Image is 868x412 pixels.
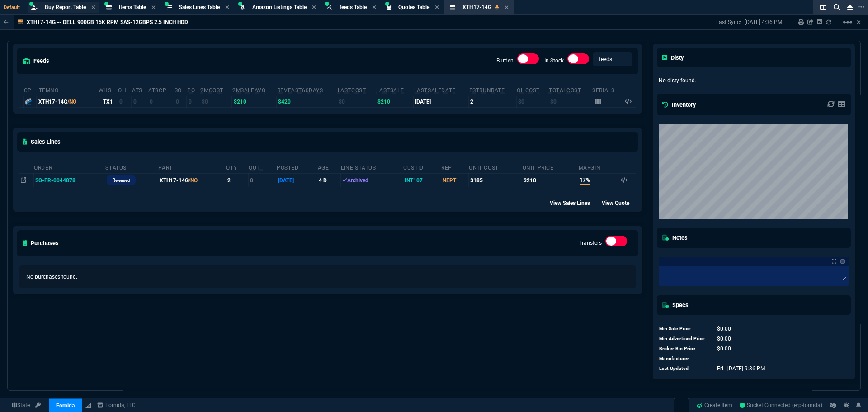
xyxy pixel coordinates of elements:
[717,336,731,342] span: 0
[441,174,468,187] td: NEPT
[179,4,220,10] span: Sales Lines Table
[148,96,174,107] td: 0
[338,87,366,94] abbr: The last purchase cost from PO Order
[550,198,598,207] div: View Sales Lines
[403,161,441,174] th: CustId
[33,401,43,409] a: API TOKEN
[549,87,581,94] abbr: Total Cost of Units on Hand
[469,87,505,94] abbr: Total sales within a 30 day window based on last time there was inventory
[435,4,439,11] nx-icon: Close Tab
[342,176,401,185] div: Archived
[276,161,317,174] th: Posted
[548,96,592,107] td: $0
[717,365,765,372] span: 1757108163273
[717,355,720,362] span: --
[232,96,277,107] td: $210
[113,177,130,184] p: Released
[376,96,413,107] td: $210
[662,100,696,109] h5: Inventory
[592,83,623,96] th: Serials
[317,174,341,187] td: 4 D
[200,87,223,94] abbr: Avg cost of all PO invoices for 2 months
[248,174,276,187] td: 0
[37,83,98,96] th: ItemNo
[659,334,766,344] tr: undefined
[189,177,198,184] span: /NO
[151,4,156,11] nx-icon: Close Tab
[376,87,404,94] abbr: The last SO Inv price. No time limit. (ignore zeros)
[4,19,9,25] nx-icon: Back to Table
[740,401,822,409] a: LXZQxAutn6NEIDdUAACC
[602,198,637,207] div: View Quote
[522,161,578,174] th: Unit Price
[277,96,337,107] td: $420
[470,176,520,185] div: $185
[517,87,540,94] abbr: Avg Cost of Inventory on-hand
[38,98,96,106] div: XTH17-14G
[372,4,376,11] nx-icon: Close Tab
[441,161,468,174] th: Rep
[693,398,736,412] a: Create Item
[567,53,589,68] div: In-Stock
[119,4,146,10] span: Items Table
[517,53,539,68] div: Burden
[469,96,517,107] td: 2
[94,401,138,409] a: msbcCompanyName
[200,96,232,107] td: $0
[23,239,59,247] h5: Purchases
[579,240,602,246] label: Transfers
[45,4,86,10] span: Buy Report Table
[277,87,323,94] abbr: Total revenue past 60 days
[659,354,708,364] td: Manufacturer
[175,87,182,94] abbr: Total units on open Sales Orders
[187,87,195,94] abbr: Total units on open Purchase Orders
[659,364,766,374] tr: undefined
[659,324,766,334] tr: undefined
[496,57,514,64] label: Burden
[91,4,95,11] nx-icon: Close Tab
[148,87,166,94] abbr: ATS with all companies combined
[662,301,689,309] h5: Specs
[662,233,688,242] h5: Notes
[842,17,853,28] mat-icon: Example home icon
[578,161,619,174] th: Margin
[580,176,590,185] span: 17%
[403,174,441,187] td: INT107
[252,4,307,10] span: Amazon Listings Table
[26,273,629,281] p: No purchases found.
[23,137,61,146] h5: Sales Lines
[118,96,132,107] td: 0
[544,57,564,64] label: In-Stock
[830,2,844,13] nx-icon: Search
[174,96,187,107] td: 0
[414,87,456,94] abbr: The date of the last SO Inv price. No time limit. (ignore zeros)
[462,4,491,10] span: XTH17-14G
[717,326,731,332] span: 0
[844,2,856,13] nx-icon: Close Workbench
[33,174,105,187] td: SO-FR-0044878
[158,174,226,187] td: XTH17-14G
[659,354,766,364] tr: undefined
[659,364,708,374] td: Last Updated
[659,334,708,344] td: Min Advertised Price
[745,19,782,26] p: [DATE] 4:36 PM
[21,177,26,184] nx-icon: Open In Opposite Panel
[659,344,708,354] td: Broker Bin Price
[716,19,745,26] p: Last Sync:
[662,53,684,62] h5: Disty
[312,4,316,11] nx-icon: Close Tab
[659,344,766,354] tr: undefined
[717,346,731,352] span: 0
[468,161,522,174] th: Unit Cost
[659,324,708,334] td: Min Sale Price
[67,99,76,105] span: /NO
[33,161,105,174] th: Order
[232,87,265,94] abbr: Avg Sale from SO invoices for 2 months
[249,165,263,171] abbr: Outstanding (To Ship)
[158,161,226,174] th: Part
[23,57,49,65] h5: feeds
[276,174,317,187] td: [DATE]
[858,3,864,11] nx-icon: Open New Tab
[98,83,118,96] th: WHS
[226,161,248,174] th: QTY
